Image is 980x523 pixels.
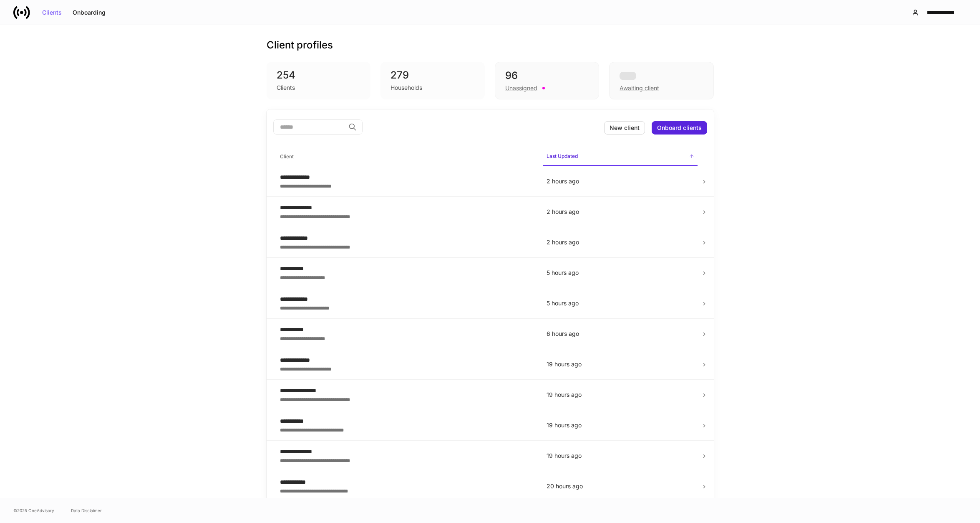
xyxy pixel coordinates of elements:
[67,6,111,19] button: Onboarding
[657,125,702,131] div: Onboard clients
[547,269,694,277] p: 5 hours ago
[610,125,640,131] div: New client
[37,6,67,19] button: Clients
[547,299,694,307] p: 5 hours ago
[495,62,599,99] div: 96Unassigned
[547,482,694,490] p: 20 hours ago
[505,84,537,92] div: Unassigned
[42,10,62,15] div: Clients
[73,10,106,15] div: Onboarding
[277,69,361,82] div: 254
[505,69,589,82] div: 96
[267,38,333,52] h3: Client profiles
[390,69,475,82] div: 279
[277,84,295,92] div: Clients
[547,238,694,246] p: 2 hours ago
[652,121,707,135] button: Onboard clients
[547,421,694,429] p: 19 hours ago
[547,360,694,368] p: 19 hours ago
[280,152,294,160] h6: Client
[604,121,645,135] button: New client
[71,507,102,514] a: Data Disclaimer
[277,148,537,165] span: Client
[547,330,694,338] p: 6 hours ago
[547,152,578,160] h6: Last Updated
[547,177,694,185] p: 2 hours ago
[390,84,422,92] div: Households
[547,452,694,460] p: 19 hours ago
[543,148,698,166] span: Last Updated
[13,507,54,514] span: © 2025 OneAdvisory
[609,62,713,99] div: Awaiting client
[547,391,694,399] p: 19 hours ago
[547,208,694,216] p: 2 hours ago
[620,84,659,92] div: Awaiting client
